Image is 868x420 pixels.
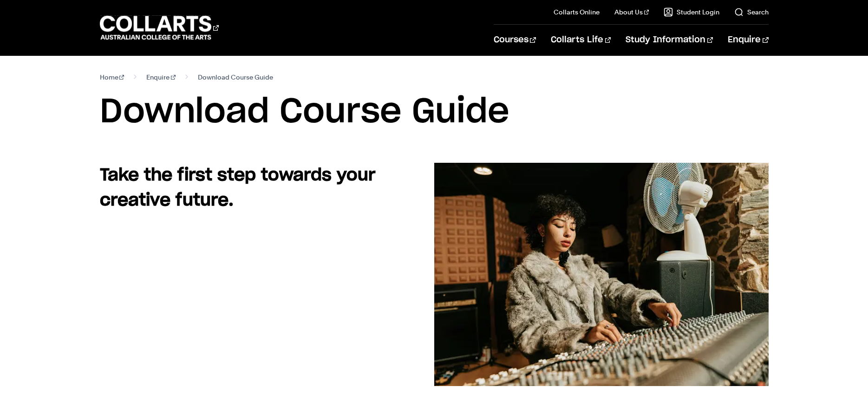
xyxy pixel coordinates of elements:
a: Search [734,7,769,17]
a: Enquire [146,71,176,84]
strong: Take the first step towards your creative future. [100,167,375,209]
a: Courses [494,25,536,55]
a: Collarts Online [554,7,600,17]
h1: Download Course Guide [100,91,769,133]
a: About Us [614,7,649,17]
a: Study Information [626,25,713,55]
span: Download Course Guide [198,71,273,84]
a: Home [100,71,124,84]
a: Enquire [728,25,768,55]
a: Student Login [664,7,719,17]
div: Go to homepage [100,14,219,41]
a: Collarts Life [551,25,611,55]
